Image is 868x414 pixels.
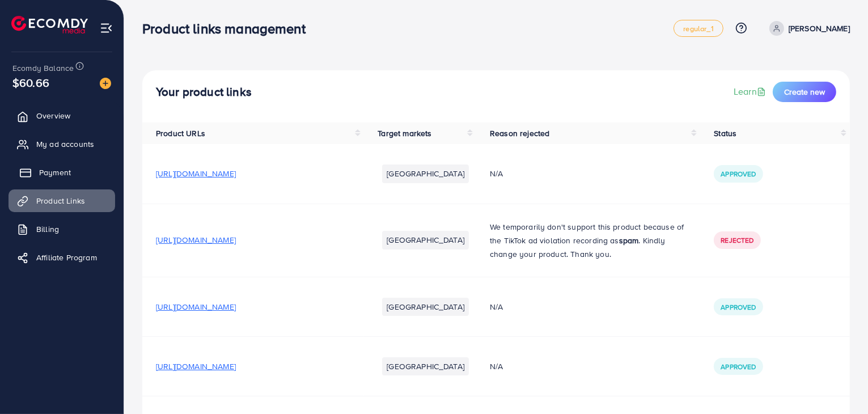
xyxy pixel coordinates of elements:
[156,85,252,99] h4: Your product links
[789,22,850,35] p: [PERSON_NAME]
[773,82,836,102] button: Create new
[490,168,503,179] span: N/A
[9,246,115,269] a: Affiliate Program
[100,78,111,89] img: image
[714,128,736,139] span: Status
[9,218,115,240] a: Billing
[156,361,236,372] span: [URL][DOMAIN_NAME]
[490,301,503,312] span: N/A
[721,169,756,179] span: Approved
[721,362,756,371] span: Approved
[156,128,205,139] span: Product URLs
[490,361,503,372] span: N/A
[36,223,59,235] span: Billing
[39,167,71,178] span: Payment
[734,85,768,98] a: Learn
[9,189,115,212] a: Product Links
[674,20,723,37] a: regular_1
[382,357,469,375] li: [GEOGRAPHIC_DATA]
[12,62,74,74] span: Ecomdy Balance
[142,20,315,37] h3: Product links management
[382,298,469,316] li: [GEOGRAPHIC_DATA]
[721,302,756,312] span: Approved
[619,235,639,246] strong: spam
[9,104,115,127] a: Overview
[490,128,549,139] span: Reason rejected
[156,301,236,312] span: [URL][DOMAIN_NAME]
[382,164,469,183] li: [GEOGRAPHIC_DATA]
[36,195,85,206] span: Product Links
[12,74,49,91] span: $60.66
[11,16,88,33] img: logo
[156,234,236,246] span: [URL][DOMAIN_NAME]
[721,235,753,245] span: Rejected
[683,25,713,32] span: regular_1
[36,110,70,121] span: Overview
[36,138,94,150] span: My ad accounts
[9,161,115,184] a: Payment
[378,128,431,139] span: Target markets
[156,168,236,179] span: [URL][DOMAIN_NAME]
[100,22,113,35] img: menu
[490,220,687,261] p: We temporarily don't support this product because of the TikTok ad violation recording as . Kindl...
[382,231,469,249] li: [GEOGRAPHIC_DATA]
[765,21,850,36] a: [PERSON_NAME]
[820,363,859,405] iframe: Chat
[784,86,825,98] span: Create new
[9,133,115,155] a: My ad accounts
[36,252,97,263] span: Affiliate Program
